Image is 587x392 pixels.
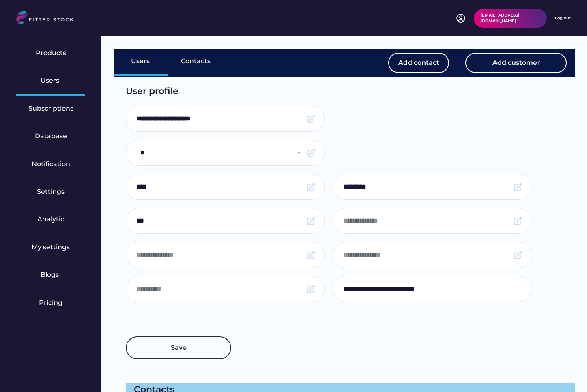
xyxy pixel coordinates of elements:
div: Database [35,132,67,141]
div: [EMAIL_ADDRESS][DOMAIN_NAME] [480,13,540,24]
button: Add contact [388,53,449,73]
div: Subscriptions [28,104,73,113]
img: Frame.svg [306,250,316,260]
img: LOGO.svg [16,10,80,27]
div: My settings [32,243,70,252]
button: Add customer [465,53,567,73]
button: Save [126,336,231,359]
div: Settings [37,187,65,196]
div: Blogs [41,270,61,279]
img: profile-circle.svg [456,13,466,23]
div: Log out [555,15,571,21]
img: Frame.svg [306,284,316,294]
div: Analytic [37,215,64,224]
img: Frame.svg [513,250,523,260]
img: Frame.svg [306,216,316,226]
img: Frame.svg [306,114,316,124]
div: Notification [32,160,70,169]
iframe: chat widget [553,360,579,384]
div: Users [131,57,151,66]
div: User profile [126,85,494,98]
div: Users [41,76,61,85]
img: Frame.svg [513,216,523,226]
div: Pricing [39,298,62,307]
img: Frame.svg [306,148,316,158]
div: Contacts [181,57,211,66]
img: Frame.svg [513,182,523,192]
img: Frame.svg [306,182,316,192]
div: Products [36,49,66,58]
